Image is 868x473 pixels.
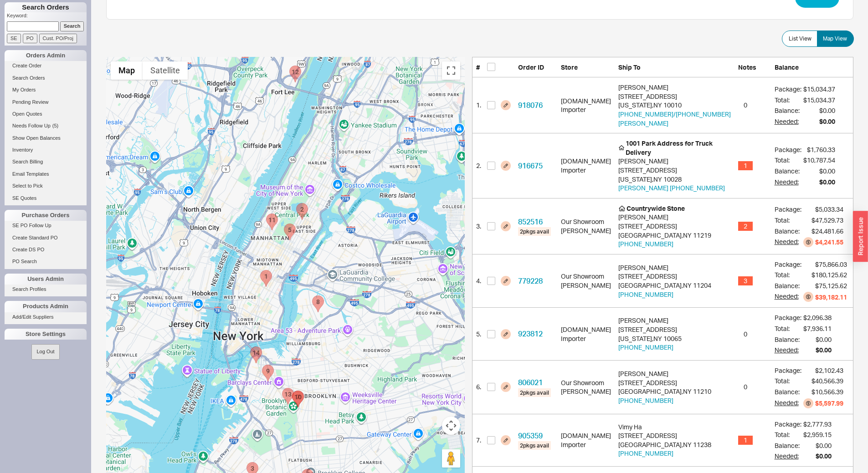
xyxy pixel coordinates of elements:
[557,57,615,78] div: Store
[812,216,843,225] div: $47,529.73
[5,301,87,312] div: Products Admin
[5,145,87,155] a: Inventory
[819,106,835,115] div: $0.00
[775,117,801,126] div: Needed:
[816,346,832,355] div: $0.00
[816,452,832,461] div: $0.00
[5,61,87,71] a: Create Order
[312,295,324,312] div: 913581 - 24 Jewel Street
[738,161,753,170] span: 1
[819,178,835,187] div: $0.00
[618,110,731,127] button: [PHONE_NUMBER]/[PHONE_NUMBER] [PERSON_NAME]
[775,441,801,450] div: Balance:
[31,344,59,359] button: Log Out
[5,245,87,254] a: Create DS PO
[618,139,731,193] div: [STREET_ADDRESS] [US_STATE] , NY 10028
[282,388,294,405] div: 921512 - 1 Grand Army Plaza
[816,335,832,344] div: $0.00
[5,133,87,143] a: Show Open Balances
[626,139,730,157] span: 1001 Park Address for Truck Delivery
[561,440,611,449] div: Importer
[284,224,296,240] div: 923812 - 630 Park Avenue
[738,330,753,339] span: 0
[812,376,843,386] div: $40,566.39
[812,227,843,236] div: $24,481.66
[812,270,847,280] div: $180,125.62
[775,145,801,154] div: Package:
[775,313,801,322] div: Package:
[738,222,753,231] span: 2
[775,376,801,386] div: Total:
[618,263,711,299] div: [STREET_ADDRESS] [GEOGRAPHIC_DATA] , NY 11204
[815,260,847,269] div: $75,866.03
[52,123,58,128] span: ( 5 )
[5,50,87,61] div: Orders Admin
[618,316,682,325] div: [PERSON_NAME]
[775,346,801,355] div: Needed:
[7,34,21,43] input: SE
[518,101,543,110] a: 918076
[819,117,835,126] div: $0.00
[734,57,771,78] div: Notes
[738,382,753,392] span: 0
[5,97,87,107] a: Pending Review
[803,96,835,105] div: $15,034.37
[561,334,611,343] div: Importer
[5,157,87,167] a: Search Billing
[803,420,832,429] div: $2,777.93
[518,441,551,450] span: 2 pkgs avail
[803,156,835,165] div: $10,787.54
[775,205,801,214] div: Package:
[815,238,843,247] div: $4,241.55
[812,387,843,397] div: $10,566.39
[618,343,673,352] button: [PHONE_NUMBER]
[803,313,832,322] div: $2,096.38
[775,281,801,290] div: Balance:
[775,420,801,429] div: Package:
[561,431,611,440] div: [DOMAIN_NAME]
[618,316,682,351] div: [STREET_ADDRESS] [US_STATE] , NY 10065
[561,105,611,114] div: Importer
[5,329,87,340] div: Store Settings
[561,157,611,166] div: [DOMAIN_NAME]
[775,387,801,397] div: Balance:
[771,57,853,78] div: Balance
[60,21,84,31] input: Search
[775,398,801,408] div: Needed:
[807,145,835,154] div: $1,760.33
[473,254,483,308] div: 4 .
[816,441,832,450] div: $0.00
[618,83,731,92] div: [PERSON_NAME]
[39,34,77,43] input: Cust. PO/Proj
[518,276,543,285] a: 779228
[618,369,711,378] div: [PERSON_NAME]
[618,213,711,222] div: [PERSON_NAME]
[7,12,87,21] p: Keyword:
[618,422,711,432] div: Vimy Ha
[803,324,832,333] div: $7,936.11
[473,133,483,198] div: 2 .
[5,85,87,95] a: My Orders
[561,166,611,175] div: Importer
[775,270,801,280] div: Total:
[561,226,611,235] div: [PERSON_NAME]
[143,61,188,80] button: Show satellite imagery
[5,169,87,179] a: Email Templates
[266,214,278,230] div: 933806 - 50 West 66th Street
[789,35,812,42] span: List View
[819,167,835,176] div: $0.00
[561,217,611,226] div: Our Showroom
[260,270,272,287] div: 918076 - 117 East 24th Street
[561,97,611,106] div: [DOMAIN_NAME]
[775,324,801,333] div: Total:
[618,157,731,166] div: [PERSON_NAME]
[775,216,801,225] div: Total:
[518,227,551,236] span: 2 pkgs avail
[5,233,87,243] a: Create Standard PO
[618,422,711,458] div: [STREET_ADDRESS] [GEOGRAPHIC_DATA] , NY 11238
[775,178,801,187] div: Needed:
[473,361,483,414] div: 6 .
[775,430,801,439] div: Total:
[262,365,274,381] div: 923827 - 423 Atlantic Avenue
[815,399,843,408] div: $5,597.99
